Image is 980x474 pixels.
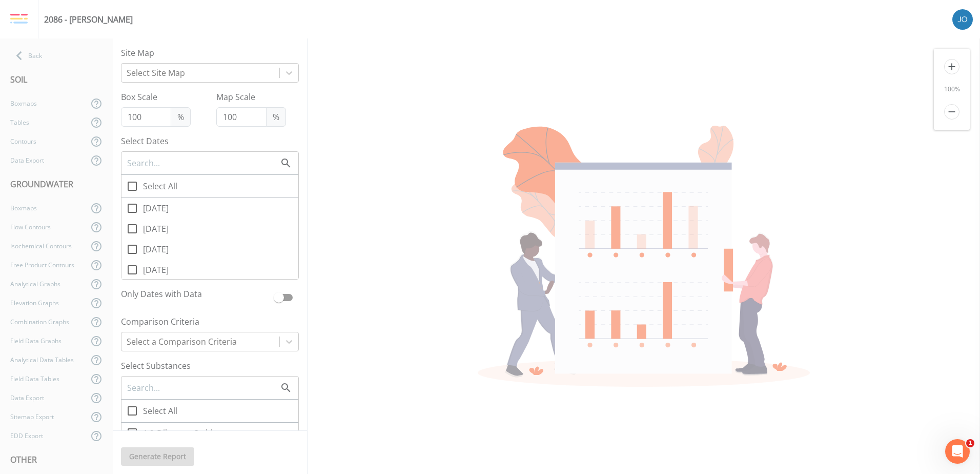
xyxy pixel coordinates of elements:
img: logo [10,13,28,25]
span: 1 [966,439,974,447]
label: Box Scale [121,91,191,103]
div: 2086 - [PERSON_NAME] [44,13,133,26]
iframe: Intercom live chat [945,439,970,464]
label: Site Map [121,47,299,59]
label: Map Scale [216,91,286,103]
img: d2de15c11da5451b307a030ac90baa3e [952,9,973,30]
span: [DATE] [143,223,169,235]
input: Search... [126,156,280,170]
span: % [266,107,286,127]
label: Select Dates [121,135,299,147]
span: % [171,107,191,127]
i: remove [944,104,959,120]
label: Only Dates with Data [121,288,269,303]
span: Select All [143,180,177,192]
span: 1,2-Dibromo-3-chloropropane [143,427,260,439]
span: [DATE] [143,202,169,214]
div: 100 % [934,85,970,94]
span: [DATE] [143,264,169,276]
img: undraw_report_building_chart-e1PV7-8T.svg [478,126,810,387]
label: Select Substances [121,360,299,372]
span: [DATE] [143,243,169,255]
i: add [944,59,959,74]
input: Search... [126,381,280,394]
span: Select All [143,405,177,417]
label: Comparison Criteria [121,315,299,328]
